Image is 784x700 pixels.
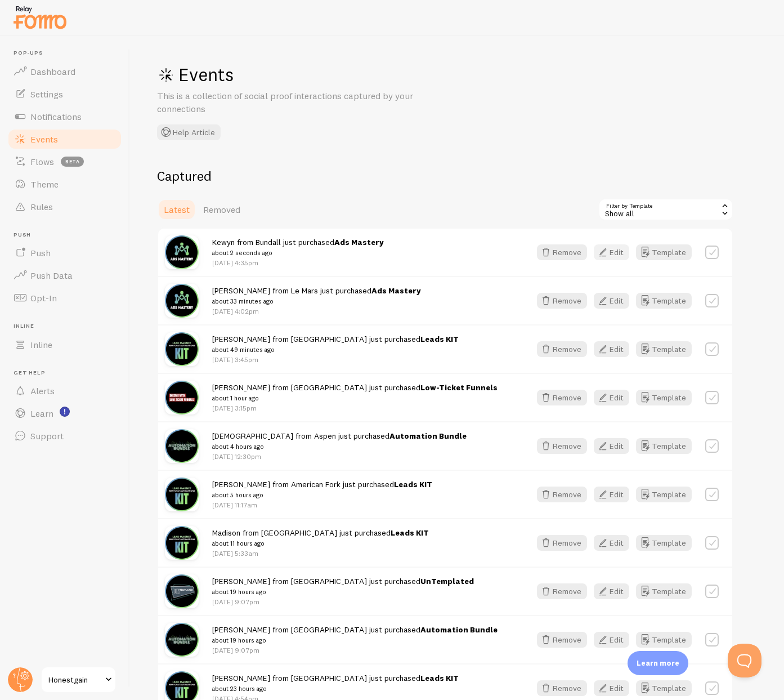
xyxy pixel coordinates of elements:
p: [DATE] 5:33am [212,549,429,558]
span: Settings [30,88,63,100]
h1: Events [157,63,495,86]
a: Opt-In [7,287,123,309]
p: [DATE] 11:17am [212,500,432,510]
button: Remove [537,535,587,551]
span: Theme [30,179,59,190]
svg: <p>Watch New Feature Tutorials!</p> [60,407,70,417]
button: Edit [594,438,629,454]
span: Inline [14,323,123,330]
a: Edit [594,438,636,454]
a: Notifications [7,105,123,128]
a: Leads KIT [391,528,429,538]
a: Alerts [7,380,123,402]
span: Opt-In [30,292,57,304]
small: about 2 seconds ago [212,248,384,258]
p: [DATE] 4:35pm [212,258,384,267]
img: BwzvrzI3R4T7Qy2wrXwL [165,381,199,414]
span: Push Data [30,270,73,281]
span: [PERSON_NAME] from [GEOGRAPHIC_DATA] just purchased [212,625,498,645]
a: Learn [7,402,123,425]
div: Show all [598,198,733,221]
a: Support [7,425,123,447]
a: Rules [7,195,123,218]
small: about 23 hours ago [212,684,459,694]
span: Push [30,247,51,258]
p: Learn more [637,658,679,668]
small: about 11 hours ago [212,538,429,549]
small: about 4 hours ago [212,442,467,452]
button: Remove [537,438,587,454]
a: Leads KIT [394,479,432,489]
img: 9mZHSrDrQmyWCXHbPp9u [165,478,199,511]
a: Template [636,583,692,599]
span: Dashboard [30,66,75,77]
button: Remove [537,632,587,648]
span: Notifications [30,111,82,122]
button: Template [636,244,692,260]
button: Edit [594,390,629,405]
a: Honestgain [41,666,117,693]
button: Template [636,632,692,648]
a: Edit [594,390,636,405]
span: [PERSON_NAME] from American Fork just purchased [212,479,432,500]
span: Learn [30,408,53,419]
img: MOyHSvZ6RTW1x2v0y95t [165,574,199,608]
span: Latest [164,204,190,215]
button: Edit [594,535,629,551]
span: Inline [30,339,52,350]
small: about 5 hours ago [212,490,432,500]
button: Edit [594,341,629,357]
a: Edit [594,680,636,696]
img: 4FrIOfL3RdC3fwXMnxmA [165,429,199,463]
a: Automation Bundle [420,625,498,635]
span: Alerts [30,385,55,396]
a: Edit [594,293,636,309]
span: Flows [30,156,54,167]
a: Template [636,390,692,405]
h2: Captured [157,167,733,185]
a: Dashboard [7,60,123,83]
button: Remove [537,341,587,357]
a: Leads KIT [420,673,459,683]
button: Edit [594,244,629,260]
p: [DATE] 3:15pm [212,403,498,413]
a: Ads Mastery [371,286,421,296]
p: [DATE] 12:30pm [212,452,467,461]
span: Push [14,231,123,239]
button: Remove [537,244,587,260]
a: Flows beta [7,150,123,173]
a: Removed [196,198,247,221]
p: This is a collection of social proof interactions captured by your connections [157,90,427,115]
a: Template [636,293,692,309]
a: Inline [7,333,123,356]
img: 9mZHSrDrQmyWCXHbPp9u [165,526,199,560]
a: Theme [7,173,123,195]
div: Learn more [628,651,688,675]
button: Template [636,341,692,357]
p: [DATE] 9:07pm [212,645,498,655]
iframe: Help Scout Beacon - Open [728,644,761,677]
img: ECdEJcLBQ9i7RWpDWCgX [165,284,199,318]
img: fomo-relay-logo-orange.svg [12,3,68,32]
button: Help Article [157,124,221,140]
button: Edit [594,487,629,502]
span: Removed [203,204,240,215]
span: [PERSON_NAME] from [GEOGRAPHIC_DATA] just purchased [212,382,498,403]
a: Low-Ticket Funnels [420,382,498,393]
span: beta [61,157,84,167]
span: Get Help [14,369,123,377]
button: Template [636,535,692,551]
small: about 33 minutes ago [212,296,421,306]
small: about 19 hours ago [212,635,498,645]
p: [DATE] 3:45pm [212,355,459,364]
button: Edit [594,583,629,599]
a: Leads KIT [420,334,459,344]
button: Template [636,680,692,696]
a: Edit [594,244,636,260]
span: Honestgain [48,673,102,686]
button: Remove [537,487,587,502]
